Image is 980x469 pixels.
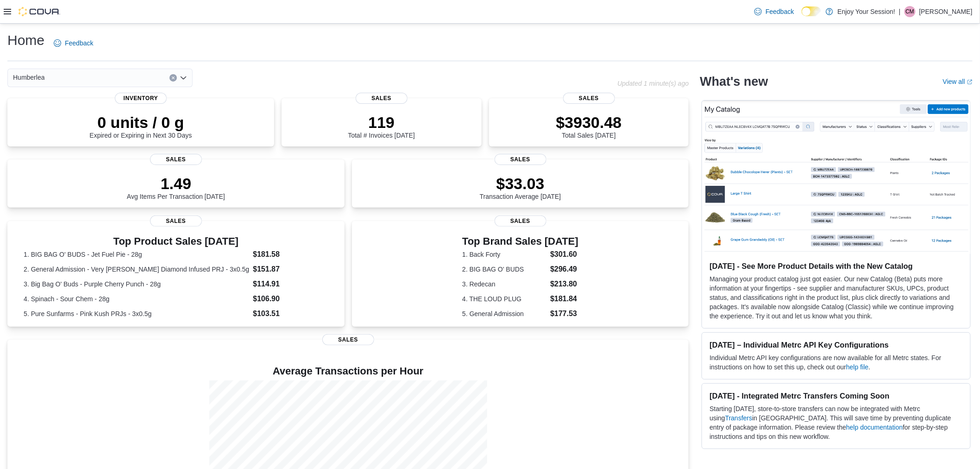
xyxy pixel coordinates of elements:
button: Clear input [170,74,177,82]
dd: $114.91 [253,279,328,290]
dd: $296.49 [550,264,578,275]
dt: 5. General Admission [462,309,547,318]
p: Starting [DATE], store-to-store transfers can now be integrated with Metrc using in [GEOGRAPHIC_D... [710,404,963,441]
span: CM [906,6,915,17]
h4: Average Transactions per Hour [15,366,681,377]
img: Cova [19,7,60,16]
dd: $181.58 [253,249,328,260]
h3: Top Product Sales [DATE] [24,236,328,247]
dt: 4. THE LOUD PLUG [462,294,547,304]
svg: External link [967,79,973,85]
span: Sales [495,215,547,227]
span: Humberlea [13,72,44,83]
p: Individual Metrc API key configurations are now available for all Metrc states. For instructions ... [710,353,963,372]
dd: $177.53 [550,308,578,319]
span: Sales [150,154,202,165]
div: Carolina Manci Calderon [905,6,916,17]
dt: 3. Big Bag O' Buds - Purple Cherry Punch - 28g [24,279,249,289]
span: Feedback [766,7,794,16]
div: Total # Invoices [DATE] [348,113,415,139]
dd: $213.80 [550,279,578,290]
h3: Top Brand Sales [DATE] [462,236,578,247]
p: [PERSON_NAME] [919,6,973,17]
p: 1.49 [127,174,225,193]
dd: $106.90 [253,293,328,304]
p: $33.03 [480,174,561,193]
span: Sales [495,154,547,165]
a: Feedback [50,34,97,52]
dt: 3. Redecan [462,279,547,289]
span: Feedback [65,38,93,48]
div: Avg Items Per Transaction [DATE] [127,174,225,200]
dd: $151.87 [253,264,328,275]
p: Enjoy Your Session! [838,6,896,17]
dt: 2. BIG BAG O' BUDS [462,265,547,274]
p: $3930.48 [556,113,622,132]
dt: 1. Back Forty [462,250,547,259]
div: Total Sales [DATE] [556,113,622,139]
p: | [899,6,901,17]
dt: 2. General Admission - Very [PERSON_NAME] Diamond Infused PRJ - 3x0.5g [24,265,249,274]
h3: [DATE] – Individual Metrc API Key Configurations [710,340,963,349]
div: Expired or Expiring in Next 30 Days [89,113,192,139]
div: Transaction Average [DATE] [480,174,561,200]
span: Sales [356,93,408,104]
h3: [DATE] - Integrated Metrc Transfers Coming Soon [710,391,963,400]
p: Updated 1 minute(s) ago [617,80,689,87]
dt: 5. Pure Sunfarms - Pink Kush PRJs - 3x0.5g [24,309,249,318]
a: Feedback [751,2,798,21]
h2: What's new [700,74,768,89]
p: 119 [348,113,415,132]
a: View allExternal link [943,78,973,85]
input: Dark Mode [802,6,821,16]
p: Managing your product catalog just got easier. Our new Catalog (Beta) puts more information at yo... [710,274,963,321]
p: 0 units / 0 g [89,113,192,132]
dd: $301.60 [550,249,578,260]
a: help documentation [846,424,903,431]
dt: 1. BIG BAG O' BUDS - Jet Fuel Pie - 28g [24,250,249,259]
a: help file [846,363,868,371]
dd: $181.84 [550,293,578,304]
h3: [DATE] - See More Product Details with the New Catalog [710,261,963,271]
span: Sales [150,215,202,227]
a: Transfers [725,414,753,422]
span: Inventory [115,93,167,104]
span: Sales [322,334,374,345]
dd: $103.51 [253,308,328,319]
button: Open list of options [180,74,187,82]
h1: Home [7,31,44,50]
span: Sales [563,93,615,104]
dt: 4. Spinach - Sour Chem - 28g [24,294,249,304]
